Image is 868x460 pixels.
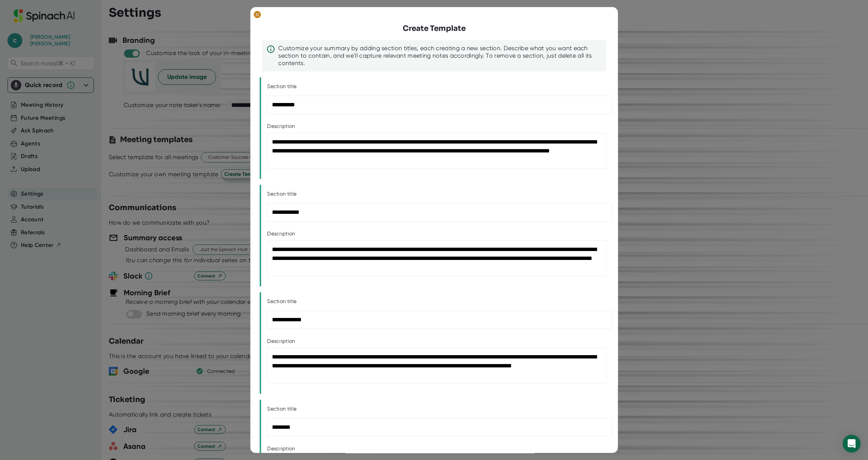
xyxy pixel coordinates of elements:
h3: Create Template [403,23,466,34]
div: Description [267,445,602,452]
div: Section title [267,83,297,90]
div: Section title [267,191,297,197]
div: Description [267,338,602,345]
div: Description [267,123,602,130]
div: Open Intercom Messenger [843,435,861,453]
div: Description [267,231,602,237]
div: Section title [267,406,297,412]
div: Section title [267,298,297,305]
div: Customize your summary by adding section titles, each creating a new section. Describe what you w... [278,45,602,67]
